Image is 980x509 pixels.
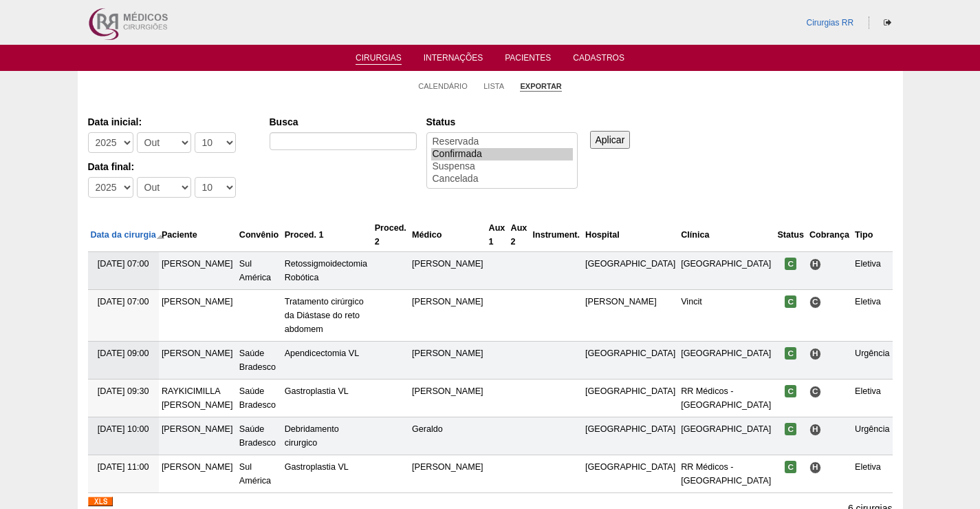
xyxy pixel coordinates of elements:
[806,18,853,28] a: Cirurgias RR
[98,349,149,358] span: [DATE] 09:00
[582,218,678,252] th: Hospital
[852,455,892,493] td: Eletiva
[156,231,165,240] img: ordem decrescente
[582,417,678,455] td: [GEOGRAPHIC_DATA]
[282,455,372,493] td: Gastroplastia VL
[582,342,678,380] td: [GEOGRAPHIC_DATA]
[237,417,282,455] td: Saúde Bradesco
[852,380,892,417] td: Eletiva
[508,218,530,252] th: Aux 2
[282,252,372,290] td: Retossigmoidectomia Robótica
[582,380,678,417] td: [GEOGRAPHIC_DATA]
[590,131,631,149] input: Aplicar
[486,218,508,252] th: Aux 1
[282,417,372,455] td: Debridamento cirurgico
[356,53,402,65] a: Cirurgias
[237,455,282,493] td: Sul América
[431,148,573,160] option: Confirmada
[852,218,892,252] th: Tipo
[809,296,821,308] span: Consultório
[431,136,573,148] option: Reservada
[409,380,486,417] td: [PERSON_NAME]
[809,386,821,397] span: Consultório
[159,380,237,417] td: RAYKICIMILLA [PERSON_NAME]
[809,461,821,473] span: Hospital
[582,290,678,342] td: [PERSON_NAME]
[159,455,237,493] td: [PERSON_NAME]
[582,455,678,493] td: [GEOGRAPHIC_DATA]
[372,218,409,252] th: Proced. 2
[91,230,165,240] a: Data da cirurgia
[409,290,486,342] td: [PERSON_NAME]
[852,290,892,342] td: Eletiva
[678,342,774,380] td: [GEOGRAPHIC_DATA]
[520,81,561,92] a: Exportar
[88,115,256,129] label: Data inicial:
[678,417,774,455] td: [GEOGRAPHIC_DATA]
[159,218,237,252] th: Paciente
[530,218,582,252] th: Instrument.
[785,347,796,360] span: Confirmada
[807,218,852,252] th: Cobrança
[237,342,282,380] td: Saúde Bradesco
[505,53,551,67] a: Pacientes
[809,424,821,435] span: Hospital
[270,115,417,129] label: Busca
[409,218,486,252] th: Médico
[159,342,237,380] td: [PERSON_NAME]
[774,218,807,252] th: Status
[98,462,149,472] span: [DATE] 11:00
[424,53,483,67] a: Internações
[573,53,624,67] a: Cadastros
[282,342,372,380] td: Apendicectomia VL
[88,160,256,174] label: Data final:
[282,218,372,252] th: Proced. 1
[809,258,821,270] span: Hospital
[678,380,774,417] td: RR Médicos - [GEOGRAPHIC_DATA]
[426,115,578,129] label: Status
[785,461,796,473] span: Confirmada
[409,417,486,455] td: Geraldo
[431,173,573,185] option: Cancelada
[159,252,237,290] td: [PERSON_NAME]
[409,342,486,380] td: [PERSON_NAME]
[282,380,372,417] td: Gastroplastia VL
[409,455,486,493] td: [PERSON_NAME]
[159,417,237,455] td: [PERSON_NAME]
[237,218,282,252] th: Convênio
[852,342,892,380] td: Urgência
[678,252,774,290] td: [GEOGRAPHIC_DATA]
[785,423,796,435] span: Confirmada
[852,252,892,290] td: Eletiva
[852,417,892,455] td: Urgência
[884,19,891,27] i: Sair
[98,259,149,269] span: [DATE] 07:00
[98,386,149,396] span: [DATE] 09:30
[483,81,504,91] a: Lista
[678,455,774,493] td: RR Médicos - [GEOGRAPHIC_DATA]
[409,252,486,290] td: [PERSON_NAME]
[785,258,796,270] span: Confirmada
[282,290,372,342] td: Tratamento cirúrgico da Diástase do reto abdomem
[98,297,149,307] span: [DATE] 07:00
[785,295,796,308] span: Confirmada
[785,385,796,397] span: Confirmada
[237,252,282,290] td: Sul América
[418,81,468,91] a: Calendário
[678,218,774,252] th: Clínica
[98,424,149,434] span: [DATE] 10:00
[582,252,678,290] td: [GEOGRAPHIC_DATA]
[159,290,237,342] td: [PERSON_NAME]
[678,290,774,342] td: Vincit
[431,160,573,173] option: Suspensa
[237,380,282,417] td: Saúde Bradesco
[270,132,417,150] input: Digite os termos que você deseja procurar.
[809,348,821,360] span: Hospital
[88,497,113,506] img: XLS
